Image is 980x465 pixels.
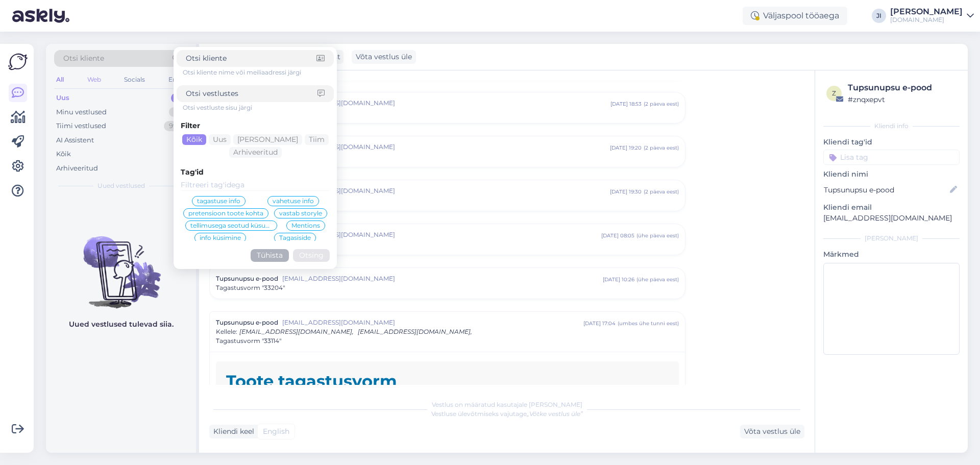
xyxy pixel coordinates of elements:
[181,120,330,131] div: Filter
[823,213,960,224] p: [EMAIL_ADDRESS][DOMAIN_NAME]
[610,188,642,195] div: [DATE] 19:30
[890,8,963,16] div: [PERSON_NAME]
[171,93,186,103] div: 0
[872,9,886,23] div: JI
[610,100,642,108] div: [DATE] 18:53
[282,99,610,108] span: [EMAIL_ADDRESS][DOMAIN_NAME]
[54,73,66,86] div: All
[610,144,642,152] div: [DATE] 19:20
[282,142,610,152] span: [EMAIL_ADDRESS][DOMAIN_NAME]
[216,318,278,327] span: Tupsunupsu e-pood
[216,336,281,346] span: Tagastusvorm "33114"
[216,274,278,283] span: Tupsunupsu e-pood
[188,210,263,216] span: pretensioon toote kohta
[824,184,948,195] input: Lisa nimi
[263,426,289,437] span: English
[823,202,960,213] p: Kliendi email
[181,180,330,191] input: Filtreeri tag'idega
[56,107,107,117] div: Minu vestlused
[56,135,94,145] div: AI Assistent
[352,50,416,64] div: Võta vestlus üle
[190,223,272,229] span: tellimusega seotud küsumus
[823,121,960,131] div: Kliendi info
[239,328,354,335] span: [EMAIL_ADDRESS][DOMAIN_NAME],
[166,73,188,86] div: Email
[832,89,836,97] span: z
[183,103,334,112] div: Otsi vestluste sisu järgi
[46,218,196,310] img: No chats
[8,52,28,71] img: Askly Logo
[823,169,960,180] p: Kliendi nimi
[358,328,472,335] span: [EMAIL_ADDRESS][DOMAIN_NAME],
[164,121,186,131] div: 99+
[601,232,634,239] div: [DATE] 08:05
[186,88,317,99] input: Otsi vestlustes
[186,53,316,64] input: Otsi kliente
[743,7,847,25] div: Väljaspool tööaega
[85,73,103,86] div: Web
[618,320,679,327] div: ( umbes ühe tunni eest )
[56,149,71,159] div: Kõik
[182,134,206,145] div: Kõik
[69,319,174,330] p: Uued vestlused tulevad siia.
[740,425,804,438] div: Võta vestlus üle
[216,283,285,292] span: Tagastusvorm "33204"
[431,410,583,418] span: Vestluse ülevõtmiseks vajutage
[644,100,679,108] div: ( 2 päeva eest )
[890,16,963,24] div: [DOMAIN_NAME]
[169,107,186,117] div: 61
[823,150,960,165] input: Lisa tag
[644,188,679,195] div: ( 2 päeva eest )
[183,68,334,77] div: Otsi kliente nime või meiliaadressi järgi
[282,186,610,195] span: [EMAIL_ADDRESS][DOMAIN_NAME]
[282,230,601,239] span: [EMAIL_ADDRESS][DOMAIN_NAME]
[97,181,145,190] span: Uued vestlused
[282,318,583,327] span: [EMAIL_ADDRESS][DOMAIN_NAME]
[432,401,582,408] span: Vestlus on määratud kasutajale [PERSON_NAME]
[527,410,583,418] i: „Võtke vestlus üle”
[181,167,330,178] div: Tag'id
[209,426,254,437] div: Kliendi keel
[848,82,957,94] div: Tupsunupsu e-pood
[636,232,679,239] div: ( ühe päeva eest )
[890,8,974,24] a: [PERSON_NAME][DOMAIN_NAME]
[636,276,679,283] div: ( ühe päeva eest )
[56,163,98,174] div: Arhiveeritud
[823,234,960,243] div: [PERSON_NAME]
[63,53,104,64] span: Otsi kliente
[56,93,69,103] div: Uus
[823,137,960,148] p: Kliendi tag'id
[583,320,616,327] div: [DATE] 17:04
[56,121,106,131] div: Tiimi vestlused
[282,274,603,283] span: [EMAIL_ADDRESS][DOMAIN_NAME]
[197,198,240,204] span: tagastuse info
[603,276,634,283] div: [DATE] 10:26
[122,73,147,86] div: Socials
[823,249,960,260] p: Märkmed
[644,144,679,152] div: ( 2 päeva eest )
[216,328,237,335] span: Kellele :
[226,372,669,391] h2: Toote tagastusvorm
[848,94,957,105] div: # znqxepvt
